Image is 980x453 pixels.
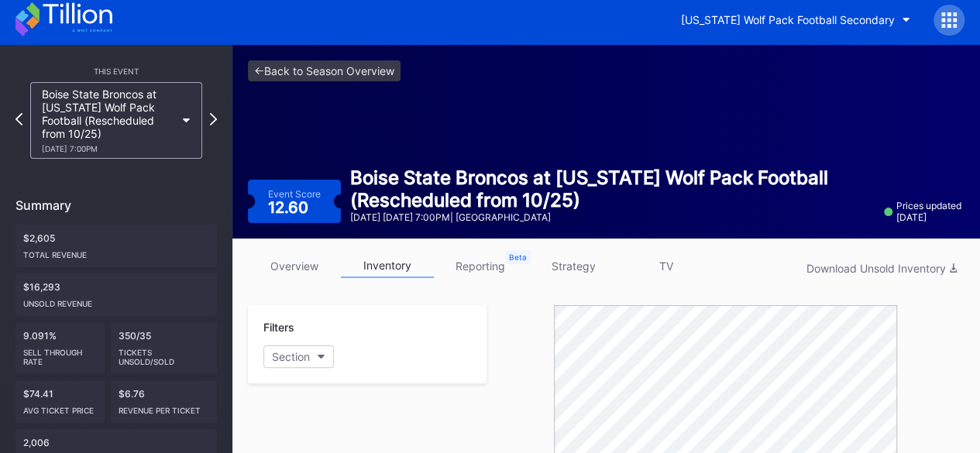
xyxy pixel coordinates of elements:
[42,144,175,153] div: [DATE] 7:00PM
[268,188,321,200] div: Event Score
[263,321,471,334] div: Filters
[669,5,922,34] button: [US_STATE] Wolf Pack Football Secondary
[681,13,895,26] div: [US_STATE] Wolf Pack Football Secondary
[23,244,209,259] div: Total Revenue
[341,254,434,278] a: inventory
[350,211,875,223] div: [DATE] [DATE] 7:00PM | [GEOGRAPHIC_DATA]
[15,197,217,213] div: Summary
[268,200,312,215] div: 12.60
[806,262,957,275] div: Download Unsold Inventory
[620,254,713,278] a: TV
[263,345,334,368] button: Section
[15,322,105,374] div: 9.091%
[119,400,210,415] div: Revenue per ticket
[15,380,105,423] div: $74.41
[111,322,218,374] div: 350/35
[15,225,217,267] div: $2,605
[23,400,97,415] div: Avg ticket price
[23,293,209,308] div: Unsold Revenue
[350,166,875,211] div: Boise State Broncos at [US_STATE] Wolf Pack Football (Rescheduled from 10/25)
[119,341,210,366] div: Tickets Unsold/Sold
[248,60,401,81] a: <-Back to Season Overview
[272,350,310,363] div: Section
[434,254,527,278] a: reporting
[527,254,620,278] a: strategy
[23,341,97,366] div: Sell Through Rate
[884,200,965,223] div: Prices updated [DATE]
[248,254,341,278] a: overview
[799,258,965,279] button: Download Unsold Inventory
[15,273,217,316] div: $16,293
[42,88,175,153] div: Boise State Broncos at [US_STATE] Wolf Pack Football (Rescheduled from 10/25)
[111,380,218,423] div: $6.76
[15,67,217,76] div: This Event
